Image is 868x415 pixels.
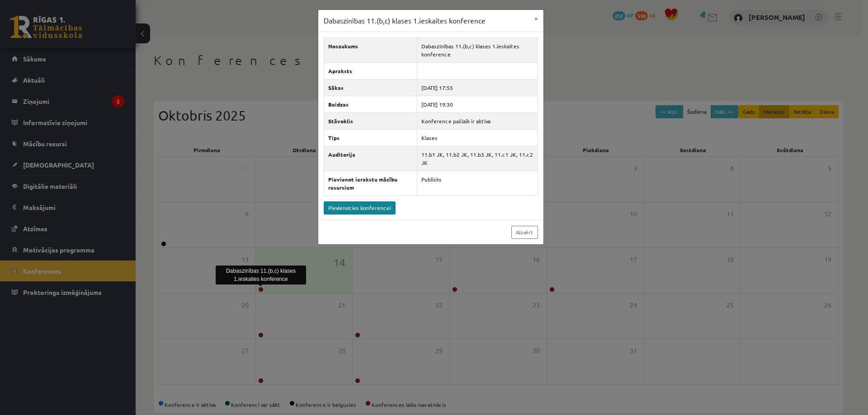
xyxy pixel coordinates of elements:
[511,226,538,239] a: Aizvērt
[324,96,417,112] th: Beidzas
[417,112,538,129] td: Konference pašlaik ir aktīva
[216,266,306,284] div: Dabaszinības 11.(b,c) klases 1.ieskaites konference
[417,146,538,171] td: 11.b1 JK, 11.b2 JK, 11.b3 JK, 11.c1 JK, 11.c2 JK
[417,171,538,196] td: Publisks
[324,79,417,96] th: Sākas
[417,129,538,146] td: Klases
[324,112,417,129] th: Stāvoklis
[324,171,417,196] th: Pievienot ierakstu mācību resursiem
[529,10,543,27] button: ×
[324,129,417,146] th: Tips
[417,79,538,96] td: [DATE] 17:55
[417,37,538,62] td: Dabaszinības 11.(b,c) klases 1.ieskaites konference
[324,15,486,26] h3: Dabaszinības 11.(b,c) klases 1.ieskaites konference
[324,201,396,214] a: Pievienoties konferencei
[417,96,538,112] td: [DATE] 19:30
[324,146,417,171] th: Auditorija
[324,62,417,79] th: Apraksts
[324,37,417,62] th: Nosaukums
